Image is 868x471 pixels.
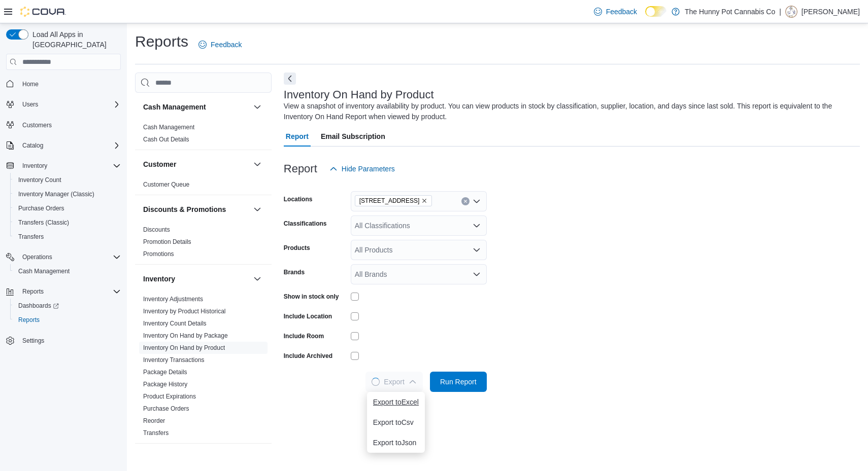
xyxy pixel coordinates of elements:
[143,307,226,315] span: Inventory by Product Historical
[143,204,249,214] button: Discounts & Promotions
[18,160,121,172] span: Inventory
[143,180,189,189] span: Customer Queue
[14,265,74,277] a: Cash Management
[14,314,121,326] span: Reports
[14,188,121,200] span: Inventory Manager (Classic)
[143,181,189,188] a: Customer Queue
[325,159,399,179] button: Hide Parameters
[18,119,56,131] a: Customers
[779,6,781,18] p: |
[18,316,40,324] span: Reports
[286,126,309,147] span: Report
[251,203,263,215] button: Discounts & Promotions
[18,302,59,310] span: Dashboards
[143,274,249,284] button: Inventory
[18,285,121,298] span: Reports
[606,7,637,17] span: Feedback
[143,344,225,352] span: Inventory On Hand by Product
[143,381,187,388] a: Package History
[18,98,121,111] span: Users
[18,267,70,275] span: Cash Management
[143,380,187,388] span: Package History
[143,417,165,425] span: Reorder
[430,372,487,392] button: Run Report
[143,393,196,400] a: Product Expirations
[284,89,434,101] h3: Inventory On Hand by Product
[367,432,425,453] button: Export toJson
[342,164,395,174] span: Hide Parameters
[22,80,39,88] span: Home
[18,190,94,198] span: Inventory Manager (Classic)
[251,101,263,113] button: Cash Management
[10,187,125,201] button: Inventory Manager (Classic)
[473,246,481,254] button: Open list of options
[10,215,125,230] button: Transfers (Classic)
[2,159,125,173] button: Inventory
[2,118,125,132] button: Customers
[785,6,797,18] div: Dillon Marquez
[14,216,121,229] span: Transfers (Classic)
[10,313,125,327] button: Reports
[143,159,249,169] button: Customer
[143,102,206,112] h3: Cash Management
[367,392,425,412] button: Export toExcel
[143,356,205,364] a: Inventory Transactions
[143,308,226,315] a: Inventory by Product Historical
[284,163,317,175] h3: Report
[18,139,121,152] span: Catalog
[373,418,419,426] span: Export to Csv
[22,287,44,296] span: Reports
[251,273,263,285] button: Inventory
[14,231,121,243] span: Transfers
[10,299,125,313] a: Dashboards
[143,369,187,376] a: Package Details
[18,251,121,263] span: Operations
[18,233,44,241] span: Transfers
[284,101,855,122] div: View a snapshot of inventory availability by product. You can view products in stock by classific...
[685,6,775,18] p: The Hunny Pot Cannabis Co
[18,285,48,298] button: Reports
[143,405,189,413] span: Purchase Orders
[10,230,125,244] button: Transfers
[143,332,228,339] a: Inventory On Hand by Package
[143,238,191,245] a: Promotion Details
[135,224,272,264] div: Discounts & Promotions
[18,139,47,152] button: Catalog
[143,356,205,364] span: Inventory Transactions
[284,195,313,203] label: Locations
[461,197,470,205] button: Clear input
[372,372,416,392] span: Export
[473,270,481,278] button: Open list of options
[143,159,176,169] h3: Customer
[143,102,249,112] button: Cash Management
[143,392,196,401] span: Product Expirations
[14,314,44,326] a: Reports
[143,405,189,412] a: Purchase Orders
[18,78,43,90] a: Home
[6,72,121,374] nav: Complex example
[22,141,43,150] span: Catalog
[284,332,324,340] label: Include Room
[365,372,422,392] button: LoadingExport
[143,123,194,131] span: Cash Management
[143,238,191,246] span: Promotion Details
[143,204,226,214] h3: Discounts & Promotions
[211,40,242,50] span: Feedback
[359,196,420,206] span: [STREET_ADDRESS]
[2,284,125,299] button: Reports
[28,29,121,50] span: Load All Apps in [GEOGRAPHIC_DATA]
[135,293,272,443] div: Inventory
[473,197,481,205] button: Open list of options
[284,244,310,252] label: Products
[194,34,246,55] a: Feedback
[143,250,174,258] span: Promotions
[18,176,61,184] span: Inventory Count
[14,231,48,243] a: Transfers
[143,296,203,303] a: Inventory Adjustments
[802,6,860,18] p: [PERSON_NAME]
[22,253,52,261] span: Operations
[2,250,125,264] button: Operations
[10,264,125,278] button: Cash Management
